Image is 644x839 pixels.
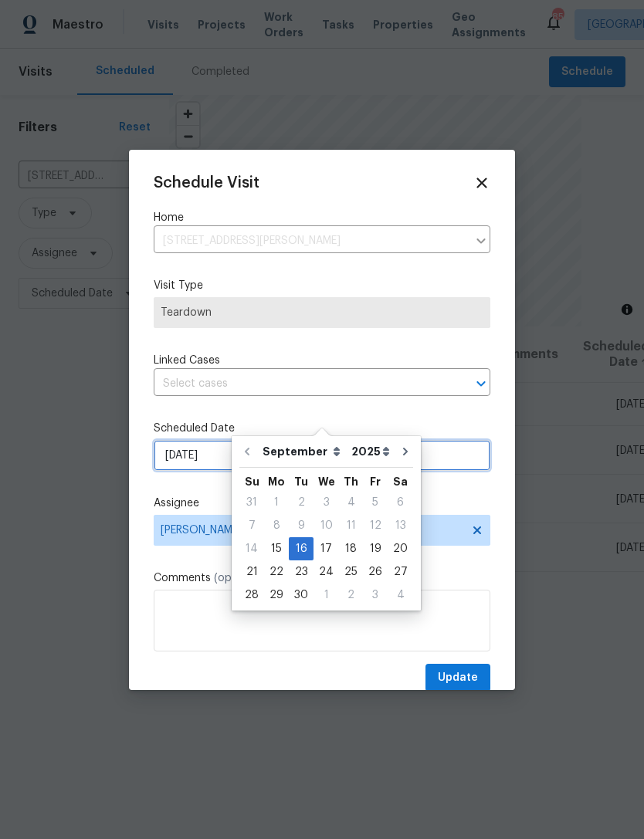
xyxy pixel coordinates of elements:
[314,514,339,537] div: Wed Sep 10 2025
[388,514,413,537] div: Sat Sep 13 2025
[314,560,339,584] div: Wed Sep 24 2025
[344,476,358,487] abbr: Thursday
[154,440,490,471] input: M/D/YYYY
[363,514,388,537] div: Fri Sep 12 2025
[363,561,388,583] div: 26
[363,492,388,513] div: 5
[154,421,490,436] label: Scheduled Date
[388,491,413,514] div: Sat Sep 06 2025
[370,476,381,487] abbr: Friday
[264,538,289,560] div: 15
[289,492,314,513] div: 2
[363,560,388,584] div: Fri Sep 26 2025
[264,514,289,537] div: Mon Sep 08 2025
[264,561,289,583] div: 22
[363,491,388,514] div: Fri Sep 05 2025
[264,584,289,606] div: 29
[289,515,314,536] div: 9
[154,175,259,191] span: Schedule Visit
[314,515,339,536] div: 10
[339,492,363,513] div: 4
[214,573,264,584] span: (optional)
[318,476,335,487] abbr: Wednesday
[239,538,264,560] div: 14
[239,584,264,606] div: 28
[470,373,492,394] button: Open
[161,305,483,320] span: Teardown
[388,584,413,606] div: 4
[239,492,264,513] div: 31
[363,584,388,607] div: Fri Oct 03 2025
[268,476,285,487] abbr: Monday
[339,584,363,606] div: 2
[314,538,339,560] div: 17
[289,538,314,560] div: 16
[363,538,388,560] div: 19
[239,584,264,607] div: Sun Sep 28 2025
[388,560,413,584] div: Sat Sep 27 2025
[264,492,289,513] div: 1
[154,229,467,253] input: Enter in an address
[388,538,413,560] div: 20
[154,353,220,368] span: Linked Cases
[239,515,264,536] div: 7
[289,537,314,560] div: Tue Sep 16 2025
[294,476,308,487] abbr: Tuesday
[363,584,388,606] div: 3
[393,476,408,487] abbr: Saturday
[264,537,289,560] div: Mon Sep 15 2025
[339,538,363,560] div: 18
[363,515,388,536] div: 12
[289,584,314,607] div: Tue Sep 30 2025
[259,440,347,463] select: Month
[314,561,339,583] div: 24
[264,560,289,584] div: Mon Sep 22 2025
[425,664,490,692] button: Update
[289,584,314,606] div: 30
[438,668,478,688] span: Update
[239,537,264,560] div: Sun Sep 14 2025
[154,496,490,511] label: Assignee
[339,560,363,584] div: Thu Sep 25 2025
[289,560,314,584] div: Tue Sep 23 2025
[388,515,413,536] div: 13
[289,561,314,583] div: 23
[264,584,289,607] div: Mon Sep 29 2025
[388,537,413,560] div: Sat Sep 20 2025
[339,584,363,607] div: Thu Oct 02 2025
[239,561,264,583] div: 21
[388,584,413,607] div: Sat Oct 04 2025
[239,514,264,537] div: Sun Sep 07 2025
[473,174,490,191] span: Close
[314,537,339,560] div: Wed Sep 17 2025
[388,492,413,513] div: 6
[314,491,339,514] div: Wed Sep 03 2025
[289,491,314,514] div: Tue Sep 02 2025
[289,514,314,537] div: Tue Sep 09 2025
[363,537,388,560] div: Fri Sep 19 2025
[347,440,394,463] select: Year
[339,515,363,536] div: 11
[314,492,339,513] div: 3
[236,436,259,467] button: Go to previous month
[245,476,259,487] abbr: Sunday
[161,524,463,536] span: [PERSON_NAME]
[154,372,447,396] input: Select cases
[339,561,363,583] div: 25
[339,491,363,514] div: Thu Sep 04 2025
[154,278,490,293] label: Visit Type
[264,515,289,536] div: 8
[264,491,289,514] div: Mon Sep 01 2025
[339,537,363,560] div: Thu Sep 18 2025
[154,210,490,225] label: Home
[239,560,264,584] div: Sun Sep 21 2025
[314,584,339,606] div: 1
[339,514,363,537] div: Thu Sep 11 2025
[154,570,490,586] label: Comments
[388,561,413,583] div: 27
[239,491,264,514] div: Sun Aug 31 2025
[314,584,339,607] div: Wed Oct 01 2025
[394,436,417,467] button: Go to next month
